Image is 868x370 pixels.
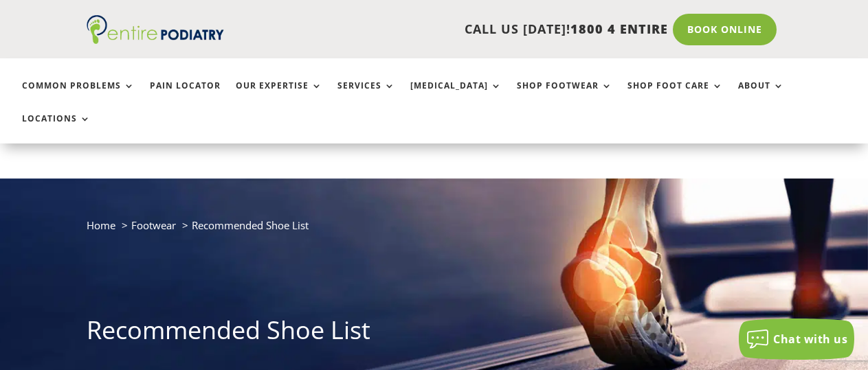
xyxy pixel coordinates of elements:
a: Our Expertise [236,81,322,111]
span: Recommended Shoe List [192,218,309,232]
a: Shop Foot Care [627,81,723,111]
a: Entire Podiatry [87,33,224,47]
a: [MEDICAL_DATA] [410,81,502,111]
a: Services [337,81,395,111]
nav: breadcrumb [87,216,781,244]
a: Common Problems [22,81,135,111]
img: logo (1) [87,15,224,44]
p: CALL US [DATE]! [243,21,668,38]
a: Locations [22,114,91,143]
h1: Recommended Shoe List [87,313,781,354]
a: Pain Locator [150,81,221,111]
a: Footwear [131,218,176,232]
span: Chat with us [773,332,847,347]
a: Home [87,218,115,232]
span: 1800 4 ENTIRE [570,21,668,37]
a: About [738,81,784,111]
a: Book Online [673,14,777,45]
button: Chat with us [739,319,854,360]
a: Shop Footwear [517,81,612,111]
